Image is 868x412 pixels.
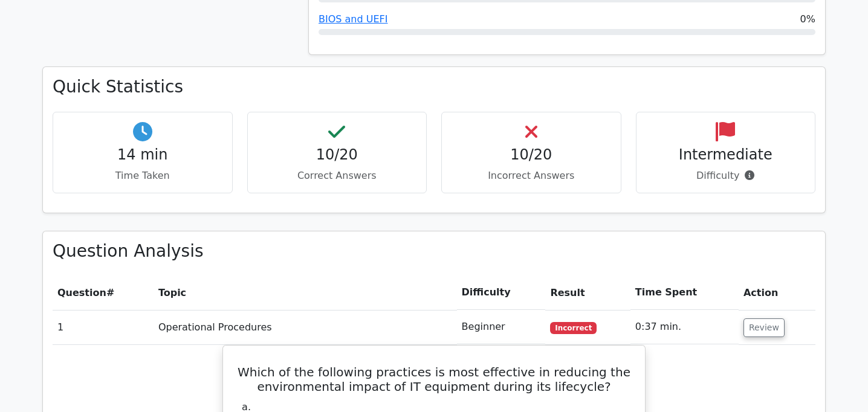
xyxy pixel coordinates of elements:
[53,77,815,97] h3: Quick Statistics
[53,310,154,344] td: 1
[57,287,106,298] span: Question
[63,169,222,183] p: Time Taken
[257,146,417,164] h4: 10/20
[452,146,611,164] h4: 10/20
[154,275,457,310] th: Topic
[550,322,597,334] span: Incorrect
[800,12,815,27] span: 0%
[457,310,546,344] td: Beginner
[53,241,815,262] h3: Question Analysis
[457,275,546,310] th: Difficulty
[743,318,785,337] button: Review
[154,310,457,344] td: Operational Procedures
[63,146,222,164] h4: 14 min
[545,275,630,310] th: Result
[53,275,154,310] th: #
[646,146,806,164] h4: Intermediate
[630,275,739,310] th: Time Spent
[739,275,815,310] th: Action
[646,169,806,183] p: Difficulty
[238,365,630,394] h5: Which of the following practices is most effective in reducing the environmental impact of IT equ...
[452,169,611,183] p: Incorrect Answers
[630,310,739,344] td: 0:37 min.
[257,169,417,183] p: Correct Answers
[319,13,387,25] a: BIOS and UEFI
